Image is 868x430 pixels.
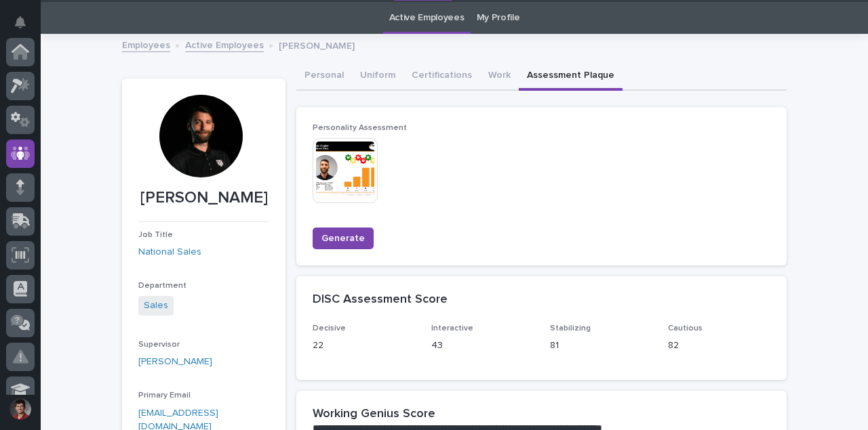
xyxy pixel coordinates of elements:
[122,37,170,52] a: Employees
[138,231,173,239] span: Job Title
[313,293,448,307] h2: DISC Assessment Score
[279,37,355,52] p: [PERSON_NAME]
[313,324,346,332] span: Decisive
[144,299,168,313] a: Sales
[313,407,435,422] h2: Working Genius Score
[389,2,465,34] a: Active Employees
[296,62,352,91] button: Personal
[138,341,180,349] span: Supervisor
[6,395,35,423] button: users-avatar
[550,324,591,332] span: Stabilizing
[668,339,770,353] p: 82
[480,62,519,91] button: Work
[17,16,35,38] div: Notifications
[138,355,212,369] a: [PERSON_NAME]
[138,391,191,400] span: Primary Email
[185,37,264,52] a: Active Employees
[431,339,534,353] p: 43
[668,324,703,332] span: Cautious
[313,339,415,353] p: 22
[138,282,186,290] span: Department
[321,232,365,245] span: Generate
[313,228,374,249] button: Generate
[352,62,403,91] button: Uniform
[313,124,407,132] span: Personality Assessment
[519,62,623,91] button: Assessment Plaque
[431,324,473,332] span: Interactive
[550,339,652,353] p: 81
[477,2,520,34] a: My Profile
[138,188,269,208] p: [PERSON_NAME]
[6,8,35,37] button: Notifications
[403,62,480,91] button: Certifications
[138,245,201,259] a: National Sales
